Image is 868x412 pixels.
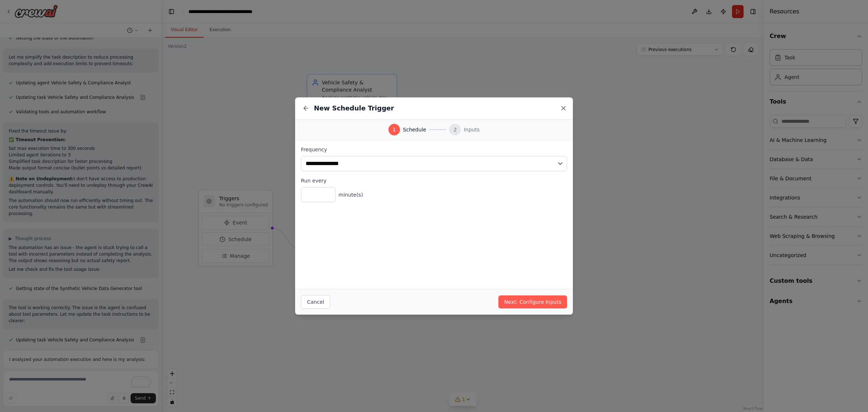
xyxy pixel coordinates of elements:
button: Cancel [301,295,330,309]
h2: New Schedule Trigger [314,103,394,113]
span: Inputs [464,126,480,133]
div: 1 [388,124,400,135]
div: 2 [449,124,461,135]
label: Run every [301,177,567,184]
span: minute(s) [339,191,363,198]
button: Next: Configure Inputs [498,295,567,308]
label: Frequency [301,146,567,153]
span: Schedule [403,126,426,133]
